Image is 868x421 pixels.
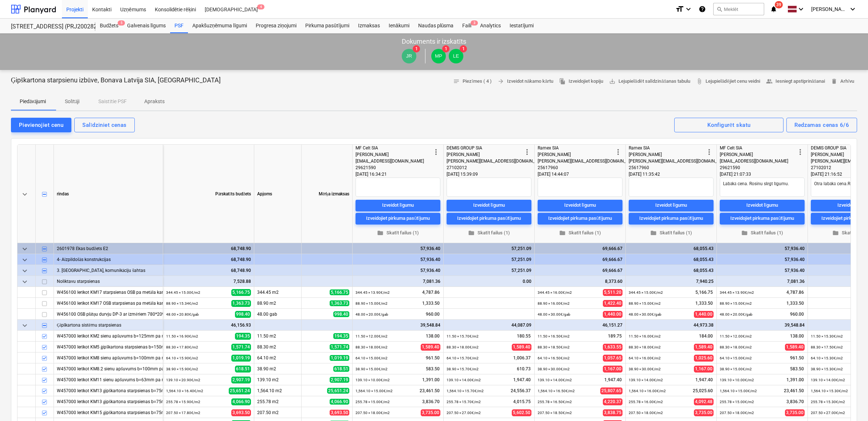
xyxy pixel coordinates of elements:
div: Naudas plūsma [414,19,458,33]
div: W457000 Ierīkot KM2 sienu apšuvums b=125mm pa metāla karkasu b=100mm ar minerālo skaņas izolāciju... [57,331,160,341]
span: 39 [775,1,783,8]
small: 88.30 × 18.00€ / m2 [447,345,479,349]
span: Izveidojiet kopiju [559,77,603,86]
span: keyboard_arrow_down [20,256,29,264]
div: Ramex SIA [629,145,705,151]
a: Galvenais līgums [123,19,170,33]
div: Konfigurēt skatu [707,120,750,130]
div: Progresa ziņojumi [251,19,301,33]
span: 194.35 [235,333,251,340]
span: 5,166.75 [695,289,714,296]
div: 7,940.25 [629,276,714,287]
div: 39,548.84 [720,320,805,331]
span: 1,057.65 [603,355,622,362]
div: 46,156.93 [166,320,251,331]
div: [PERSON_NAME] [447,151,523,158]
span: 1,589.40 [512,344,531,351]
span: 4,787.86 [421,289,440,296]
span: keyboard_arrow_down [20,266,29,275]
small: 344.45 × 16.00€ / m2 [538,291,572,295]
i: notifications [770,5,777,13]
a: Faili3 [458,19,476,33]
div: Izveidot līgumu [746,201,778,210]
span: [EMAIL_ADDRESS][DOMAIN_NAME] [720,159,788,164]
div: 29621590 [720,164,796,171]
div: 139.10 m2 [254,374,302,385]
div: 11.50 m2 [254,331,302,342]
span: keyboard_arrow_down [20,190,29,199]
small: 88.30 × 18.50€ / m2 [538,345,570,349]
span: LE [453,53,459,59]
div: 57,251.09 [447,265,531,276]
div: Jānis Ruskuls [402,49,416,63]
span: 180.55 [516,333,531,339]
span: keyboard_arrow_down [20,321,29,330]
small: 11.50 × 12.00€ / m2 [356,334,388,338]
a: Analytics [476,19,505,33]
span: [PERSON_NAME][EMAIL_ADDRESS][DOMAIN_NAME] [538,159,639,164]
i: keyboard_arrow_down [848,5,857,13]
span: delete [831,78,837,85]
span: save_alt [609,78,616,85]
small: 48.00 × 30.00€ / gab [538,312,570,316]
span: 138.00 [425,333,440,339]
button: Izveidojiet pirkuma pasūtījumu [356,213,440,224]
div: 46,151.27 [538,320,622,331]
small: 88.90 × 15.34€ / m2 [166,301,198,305]
span: 138.00 [789,333,805,339]
div: 1,564.10 m2 [254,385,302,396]
span: 1,363.73 [330,300,349,306]
span: 998.40 [235,311,251,318]
div: 68,055.43 [629,243,714,254]
span: 1,019.19 [231,355,251,362]
span: more_vert [432,148,440,156]
span: keyboard_arrow_down [20,277,29,286]
span: folder [377,230,384,236]
span: Skatīt failus (1) [723,229,802,237]
button: Izveidot līgumu [356,199,440,211]
div: 68,055.43 [629,265,714,276]
div: 68,748.90 [166,265,251,276]
span: search [716,6,722,12]
span: 1,363.73 [231,300,251,307]
span: more_vert [523,148,531,156]
a: Ienākumi [384,19,414,33]
span: more_vert [705,148,714,156]
span: 5,511.20 [603,289,622,296]
div: 68,748.90 [166,243,251,254]
div: Pievienojiet cenu [19,120,63,130]
small: 11.50 × 16.00€ / m2 [629,334,661,338]
button: Izveidot līgumu [629,199,714,211]
div: 8,373.60 [538,276,622,287]
div: Lāsma Erharde [449,49,463,63]
span: attach_file [696,78,703,85]
div: W457000 Ierīkot KM5 ģipškartona starpsienas b=150mm pa metāla karkasu b=100mm ar minerālo skaņas ... [57,342,160,352]
span: JR [406,53,412,59]
div: MF Celt SIA [720,145,796,151]
p: Piedāvājumi [20,98,46,105]
div: Izveidot līgumu [564,201,596,210]
div: 88.90 m2 [254,298,302,309]
span: 1 [413,45,420,52]
small: 48.00 × 20.80€ / gab [166,312,199,316]
div: Ramex SIA [538,145,614,151]
button: Konfigurēt skatu [674,118,783,132]
span: 184.00 [698,333,714,339]
span: Lejupielādēt salīdzināšanas tabulu [609,77,690,86]
span: 5,166.75 [231,289,251,296]
div: Izveidot līgumu [655,201,687,210]
button: Arhīvu [828,76,857,87]
span: file_copy [559,78,566,85]
span: folder [832,230,839,236]
button: Skatīt failus (1) [629,227,714,238]
div: 3. Starpsienas, komunikāciju šahtas [57,265,160,276]
a: Izmaksas [354,19,384,33]
small: 48.00 × 20.00€ / gab [356,312,388,316]
div: [STREET_ADDRESS] (PRJ2002826) 2601978 [11,23,87,31]
div: [PERSON_NAME] [356,151,432,158]
small: 11.50 × 15.70€ / m2 [447,334,479,338]
div: 68,055.43 [629,254,714,265]
textarea: Labākā cena. Rosinu slēgt līgumu. [720,178,805,197]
